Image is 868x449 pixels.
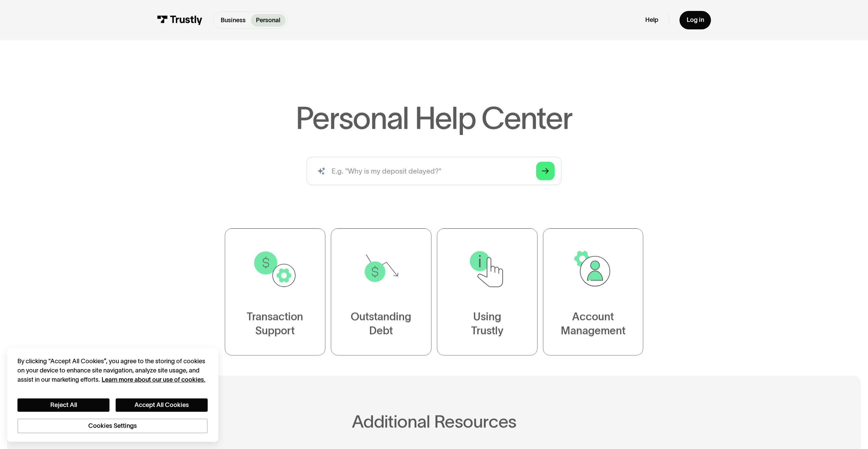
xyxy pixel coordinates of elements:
[645,16,658,24] a: Help
[221,16,246,25] p: Business
[561,310,625,338] div: Account Management
[17,357,207,384] div: By clicking “Accept All Cookies”, you agree to the storing of cookies on your device to enhance s...
[17,357,207,433] div: Privacy
[471,310,503,338] div: Using Trustly
[251,14,286,27] a: Personal
[256,16,280,25] p: Personal
[296,103,572,134] h1: Personal Help Center
[116,398,208,412] button: Accept All Cookies
[331,228,431,355] a: OutstandingDebt
[679,11,711,29] a: Log in
[179,412,689,431] h2: Additional Resources
[247,310,303,338] div: Transaction Support
[17,398,109,412] button: Reject All
[687,16,704,24] div: Log in
[543,228,643,355] a: AccountManagement
[307,157,562,185] input: search
[437,228,537,355] a: UsingTrustly
[157,15,203,25] img: Trustly Logo
[102,376,205,383] a: More information about your privacy, opens in a new tab
[7,348,218,442] div: Cookie banner
[17,419,207,433] button: Cookies Settings
[225,228,325,355] a: TransactionSupport
[215,14,251,27] a: Business
[351,310,411,338] div: Outstanding Debt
